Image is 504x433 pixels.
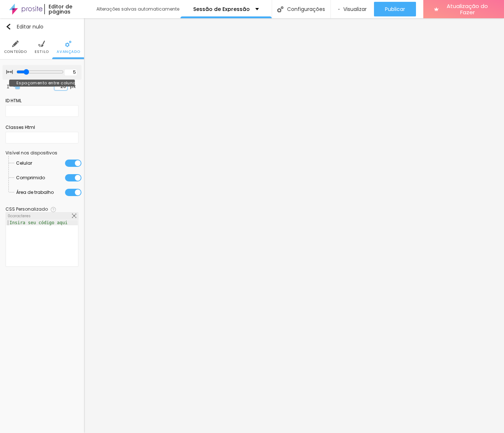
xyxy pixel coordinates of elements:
[277,6,283,12] img: Ícone
[287,5,325,13] font: Configurações
[5,97,22,104] font: ID HTML
[6,69,13,75] img: Ícone
[10,213,31,219] font: caracteres
[72,214,76,218] img: Ícone
[343,5,367,13] font: Visualizar
[4,49,27,54] font: Conteúdo
[84,18,504,433] iframe: Editor
[65,41,72,47] img: Ícone
[5,206,48,212] font: CSS Personalizado
[6,85,10,88] img: Ícone
[338,6,340,12] img: view-1.svg
[57,49,80,54] font: Avançado
[49,3,72,15] font: Editor de páginas
[17,23,43,30] font: Editar nulo
[331,2,374,16] button: Visualizar
[5,150,57,156] font: Visível nos dispositivos
[38,41,45,47] img: Ícone
[193,5,250,13] font: Sessão de Expressão
[16,175,45,181] font: Comprimido
[35,49,49,54] font: Estilo
[374,2,416,16] button: Publicar
[51,207,56,212] img: Ícone
[96,6,179,12] font: Alterações salvas automaticamente
[9,220,68,225] font: Insira seu código aqui
[12,41,19,47] img: Ícone
[8,213,10,219] font: 0
[16,189,54,195] font: Área de trabalho
[5,24,11,30] img: Ícone
[447,2,488,16] font: Atualização do Fazer
[68,84,78,90] button: px
[16,160,32,166] font: Celular
[5,124,35,130] font: Classes Html
[385,5,405,13] font: Publicar
[70,83,76,90] font: px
